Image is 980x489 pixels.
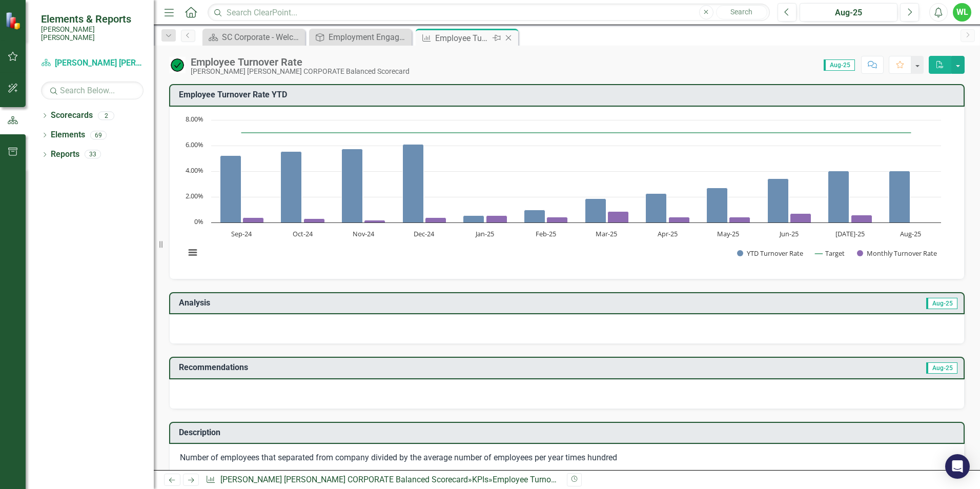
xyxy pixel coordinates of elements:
svg: Interactive chart [180,115,946,269]
a: SC Corporate - Welcome to ClearPoint [205,31,302,44]
text: Aug-25 [900,229,921,238]
a: Elements [51,129,85,141]
text: [DATE]-25 [835,229,865,238]
h3: Analysis [179,298,562,308]
path: May-25, 2.68800052. YTD Turnover Rate. [707,188,728,222]
div: » » [206,474,559,486]
text: 8.00% [186,114,203,124]
path: Jun-25, 3.40720939. YTD Turnover Rate. [768,178,789,222]
text: Feb-25 [536,229,556,238]
img: ClearPoint Strategy [5,12,23,30]
path: Jun-25, 0.71920887. Monthly Turnover Rate. [790,213,811,222]
a: [PERSON_NAME] [PERSON_NAME] CORPORATE Balanced Scorecard [41,57,144,69]
path: Sep-24, 0.37267081. Monthly Turnover Rate. [243,217,264,222]
div: 33 [85,150,101,159]
div: SC Corporate - Welcome to ClearPoint [222,31,302,44]
path: Apr-25, 2.26656765. YTD Turnover Rate. [646,193,667,222]
button: Show Monthly Turnover Rate [857,249,937,258]
path: Jan-25, 0.55555556. YTD Turnover Rate. [463,215,484,222]
text: 6.00% [186,140,203,149]
path: Jul-25, 4.00601179. YTD Turnover Rate. [828,171,849,222]
path: Nov-24, 5.7206719. YTD Turnover Rate. [342,149,363,222]
text: Sep-24 [231,229,252,238]
button: View chart menu, Chart [186,246,200,260]
text: 4.00% [186,166,203,175]
h3: Recommendations [179,363,710,372]
a: KPIs [472,475,488,484]
path: Feb-25, 0.98592752. YTD Turnover Rate. [524,210,545,222]
text: Apr-25 [658,229,678,238]
div: Chart. Highcharts interactive chart. [180,115,954,269]
path: Feb-25, 0.43037196. Monthly Turnover Rate. [547,217,568,222]
path: Nov-24, 0.18598884. Monthly Turnover Rate. [364,220,385,222]
text: May-25 [717,229,739,238]
input: Search Below... [41,81,144,99]
div: Open Intercom Messenger [945,454,970,479]
text: Jan-25 [475,229,494,238]
input: Search ClearPoint... [208,4,770,22]
div: Employee Turnover Rate​ [191,56,410,68]
g: Target, series 2 of 3. Line with 12 data points. [240,131,913,135]
text: Nov-24 [353,229,375,238]
path: Oct-24, 0.31007752. Monthly Turnover Rate. [304,218,325,222]
button: Show Target [815,249,845,258]
path: Mar-25, 0.85626911. Monthly Turnover Rate. [608,211,629,222]
span: Search [730,8,752,16]
span: Aug-25 [926,298,957,309]
path: Jul-25, 0.5988024. Monthly Turnover Rate. [851,215,872,222]
path: Aug-25, 4.00601179. YTD Turnover Rate. [889,171,910,222]
span: Number of employees that separated from company divided by the average number of employees per ye... [180,453,617,462]
small: [PERSON_NAME] [PERSON_NAME] [41,25,144,42]
button: Show YTD Turnover Rate [737,249,804,258]
path: Oct-24, 5.53468306. YTD Turnover Rate. [281,151,302,222]
div: Employment Engagement, Development & Inclusion [329,31,409,44]
a: Employment Engagement, Development & Inclusion [312,31,409,44]
div: [PERSON_NAME] [PERSON_NAME] CORPORATE Balanced Scorecard [191,68,410,75]
button: Aug-25 [800,3,897,22]
h3: Description [179,428,958,437]
path: Mar-25, 1.84219663. YTD Turnover Rate. [585,198,606,222]
span: Aug-25 [824,59,855,71]
span: Aug-25 [926,362,957,374]
text: Dec-24 [414,229,435,238]
div: 2 [98,111,114,120]
path: Dec-24, 0.37174721. Monthly Turnover Rate. [425,217,446,222]
button: WL [953,3,971,22]
path: May-25, 0.42143287. Monthly Turnover Rate. [729,217,750,222]
button: Search [716,5,767,19]
div: Employee Turnover Rate​ [435,32,490,45]
a: Reports [51,149,79,160]
span: Elements & Reports [41,13,144,25]
img: On Target [169,57,186,73]
text: Jun-25 [779,229,799,238]
text: Mar-25 [596,229,617,238]
a: Scorecards [51,110,93,121]
text: 2.00% [186,191,203,200]
path: Jan-25, 0.55555556. Monthly Turnover Rate. [486,215,507,222]
a: [PERSON_NAME] [PERSON_NAME] CORPORATE Balanced Scorecard [220,475,468,484]
g: YTD Turnover Rate, series 1 of 3. Bar series with 12 bars. [220,144,910,222]
path: Sep-24, 5.22460554. YTD Turnover Rate. [220,155,241,222]
path: Dec-24, 6.09241911. YTD Turnover Rate. [403,144,424,222]
div: Aug-25 [803,7,894,19]
text: Oct-24 [293,229,313,238]
h3: Employee Turnover Rate​ YTD [179,90,958,99]
div: 69 [90,131,107,139]
path: Apr-25, 0.42437102. Monthly Turnover Rate. [669,217,690,222]
div: Employee Turnover Rate​ [493,475,580,484]
text: 0% [194,217,203,226]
